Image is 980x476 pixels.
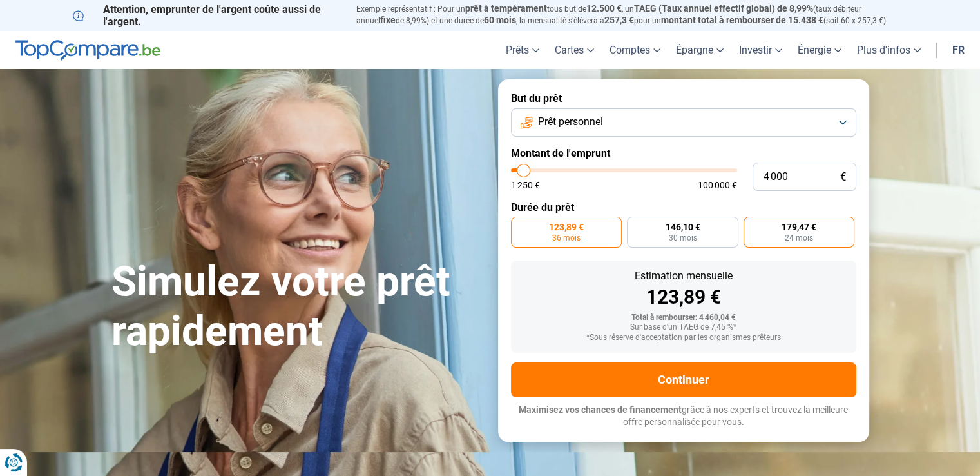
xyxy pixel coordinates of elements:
div: 123,89 € [521,288,846,307]
span: prêt à tempérament [465,3,547,14]
span: 1 250 € [511,181,540,190]
p: Exemple représentatif : Pour un tous but de , un (taux débiteur annuel de 8,99%) et une durée de ... [356,3,908,26]
span: fixe [380,15,396,25]
label: But du prêt [511,92,856,104]
span: 12.500 € [586,3,622,14]
span: 257,3 € [604,15,634,25]
p: grâce à nos experts et trouvez la meilleure offre personnalisée pour vous. [511,404,856,429]
span: montant total à rembourser de 15.438 € [661,15,823,25]
div: Total à rembourser: 4 460,04 € [521,313,846,322]
a: Épargne [668,31,731,69]
button: Prêt personnel [511,108,856,137]
div: Estimation mensuelle [521,271,846,281]
a: Énergie [790,31,849,69]
span: Maximisez vos chances de financement [519,404,682,415]
p: Attention, emprunter de l'argent coûte aussi de l'argent. [73,3,341,28]
span: 123,89 € [549,223,584,232]
span: 24 mois [785,234,813,242]
a: Plus d'infos [849,31,928,69]
a: fr [945,31,972,69]
div: *Sous réserve d'acceptation par les organismes prêteurs [521,333,846,342]
span: TAEG (Taux annuel effectif global) de 8,99% [634,3,813,14]
span: € [840,172,846,183]
span: 179,47 € [782,223,816,232]
button: Continuer [511,362,856,397]
label: Durée du prêt [511,201,856,213]
span: 60 mois [484,15,516,25]
a: Cartes [547,31,602,69]
img: TopCompare [15,40,160,61]
label: Montant de l'emprunt [511,147,856,159]
span: 30 mois [668,234,697,242]
a: Investir [731,31,790,69]
a: Prêts [498,31,547,69]
span: 36 mois [552,234,581,242]
span: 146,10 € [665,223,700,232]
span: Prêt personnel [538,115,603,129]
span: 100 000 € [698,181,737,190]
div: Sur base d'un TAEG de 7,45 %* [521,323,846,332]
a: Comptes [602,31,668,69]
h1: Simulez votre prêt rapidement [111,257,483,357]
